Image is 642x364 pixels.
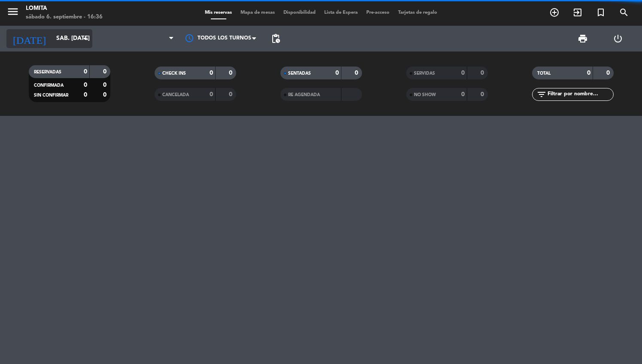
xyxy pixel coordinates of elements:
i: power_settings_new [613,33,623,44]
strong: 0 [103,82,108,88]
span: Pre-acceso [362,10,394,15]
strong: 0 [103,92,108,98]
span: SERVIDAS [414,71,435,76]
div: LOG OUT [600,26,636,52]
span: CHECK INS [162,71,186,76]
strong: 0 [461,91,465,97]
span: CONFIRMADA [34,83,64,88]
span: Tarjetas de regalo [394,10,441,15]
strong: 0 [461,70,465,76]
strong: 0 [84,69,87,75]
i: exit_to_app [572,7,583,18]
strong: 0 [103,69,108,75]
strong: 0 [84,82,87,88]
strong: 0 [210,70,213,76]
span: pending_actions [271,33,281,44]
div: sábado 6. septiembre - 16:36 [26,13,103,21]
i: turned_in_not [596,7,606,18]
span: SENTADAS [288,71,311,76]
strong: 0 [606,70,612,76]
span: RESERVADAS [34,70,61,74]
div: Lomita [26,4,103,13]
strong: 0 [229,91,234,97]
i: search [619,7,629,18]
span: Mapa de mesas [236,10,279,15]
button: menu [6,5,19,21]
strong: 0 [229,70,234,76]
i: filter_list [536,89,547,100]
span: Mis reservas [201,10,236,15]
strong: 0 [355,70,360,76]
input: Filtrar por nombre... [547,90,613,99]
strong: 0 [335,70,339,76]
span: Lista de Espera [320,10,362,15]
span: Disponibilidad [279,10,320,15]
span: SIN CONFIRMAR [34,93,68,97]
span: RE AGENDADA [288,93,320,97]
strong: 0 [84,92,87,98]
span: NO SHOW [414,93,436,97]
strong: 0 [481,91,486,97]
span: print [578,33,588,44]
span: TOTAL [537,71,551,76]
i: [DATE] [6,29,52,48]
i: menu [6,5,19,18]
span: CANCELADA [162,93,189,97]
i: add_circle_outline [549,7,560,18]
i: arrow_drop_down [80,33,90,44]
strong: 0 [210,91,213,97]
strong: 0 [587,70,590,76]
strong: 0 [481,70,486,76]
